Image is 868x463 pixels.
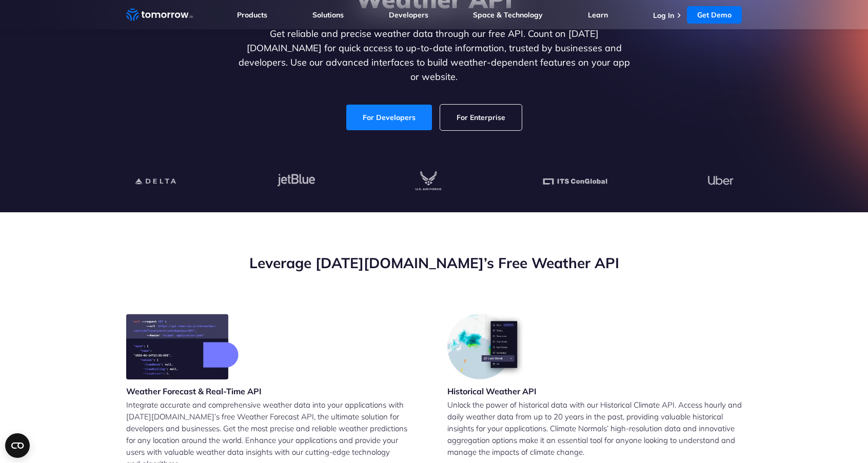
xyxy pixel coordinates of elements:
a: Learn [588,10,608,19]
a: Products [237,10,267,19]
a: Developers [389,10,428,19]
h3: Weather Forecast & Real-Time API [126,386,262,397]
a: For Developers [346,105,432,130]
a: Space & Technology [473,10,543,19]
p: Get reliable and precise weather data through our free API. Count on [DATE][DOMAIN_NAME] for quic... [236,27,632,84]
a: Home link [126,7,193,23]
h2: Leverage [DATE][DOMAIN_NAME]’s Free Weather API [126,253,742,273]
a: Solutions [312,10,344,19]
button: Open CMP widget [5,433,30,458]
a: Log In [653,11,674,20]
a: For Enterprise [440,105,522,130]
h3: Historical Weather API [447,386,537,397]
p: Unlock the power of historical data with our Historical Climate API. Access hourly and daily weat... [447,399,742,458]
a: Get Demo [687,6,742,24]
